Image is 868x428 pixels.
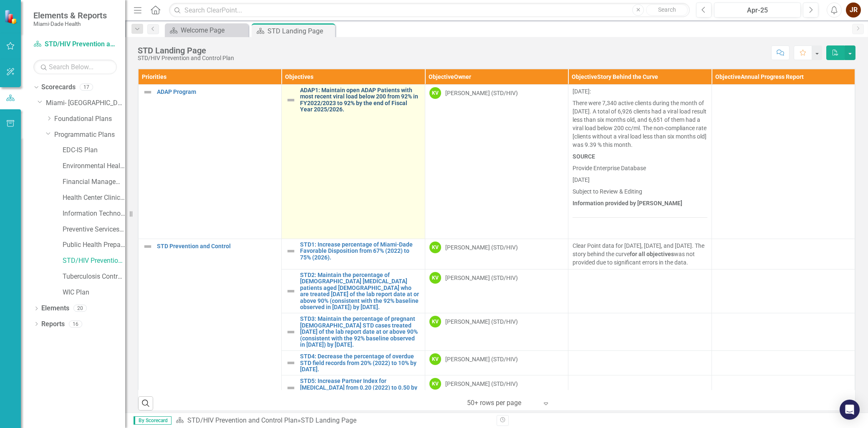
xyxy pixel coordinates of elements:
a: Foundational Plans [54,114,125,124]
span: Elements & Reports [33,10,107,20]
a: Reports [41,320,65,329]
td: Double-Click to Edit [712,269,855,313]
div: KV [429,353,441,365]
td: Double-Click to Edit [568,239,712,269]
img: Not Defined [286,286,296,296]
p: Provide Enterprise Database [573,162,707,174]
div: 20 [73,305,87,312]
a: Preventive Services Plan [63,225,125,234]
div: [PERSON_NAME] (STD/HIV) [445,243,518,252]
div: » [176,416,490,425]
a: Scorecards [41,83,76,92]
a: WIC Plan [63,288,125,297]
a: STD/HIV Prevention and Control Plan [187,416,298,424]
a: STD/HIV Prevention and Control Plan [33,40,117,49]
input: Search Below... [33,60,117,74]
div: KV [429,242,441,253]
td: Double-Click to Edit [712,85,855,239]
div: Welcome Page [181,25,246,35]
td: Double-Click to Edit [568,85,712,239]
small: Miami-Dade Health [33,20,107,27]
a: STD4: Decrease the percentage of overdue STD field records from 20% (2022) to 10% by [DATE]. [300,353,420,373]
span: By Scorecard [134,416,172,425]
strong: for all objectives [630,251,674,257]
td: Double-Click to Edit Right Click for Context Menu [282,85,425,239]
a: ADAP1: Maintain open ADAP Patients with most recent viral load below 200 from 92% in FY2022/2023 ... [300,87,420,113]
img: Not Defined [286,246,296,256]
div: KV [429,87,441,99]
a: STD Prevention and Control [157,243,277,249]
div: KV [429,272,441,284]
button: Search [646,4,688,16]
p: [DATE]: [573,87,707,97]
div: [PERSON_NAME] (STD/HIV) [445,274,518,282]
p: [DATE] [573,174,707,186]
img: ClearPoint Strategy [4,10,19,24]
input: Search ClearPoint... [169,3,690,18]
p: There were 7,340 active clients during the month of [DATE]. A total of 6,926 clients had a viral ... [573,97,707,151]
a: Elements [41,304,69,313]
td: Double-Click to Edit Right Click for Context Menu [282,269,425,313]
td: Double-Click to Edit Right Click for Context Menu [139,85,282,239]
p: Subject to Review & Editing [573,186,707,197]
div: [PERSON_NAME] (STD/HIV) [445,355,518,363]
div: Apr-25 [717,5,798,15]
div: [PERSON_NAME] (STD/HIV) [445,380,518,388]
img: Not Defined [143,242,153,252]
img: Not Defined [286,358,296,368]
td: Double-Click to Edit [712,375,855,400]
td: Double-Click to Edit [568,269,712,313]
a: Public Health Preparedness Plan [63,240,125,250]
div: Open Intercom Messenger [840,400,860,420]
td: Double-Click to Edit Right Click for Context Menu [282,351,425,375]
img: Not Defined [286,95,296,105]
img: Not Defined [143,87,153,97]
div: STD Landing Page [138,46,234,55]
td: Double-Click to Edit [712,239,855,269]
a: Tuberculosis Control & Prevention Plan [63,272,125,282]
div: 16 [69,320,82,327]
img: Not Defined [286,327,296,337]
span: Search [658,6,676,13]
div: 17 [80,84,93,91]
a: Environmental Health Plan [63,161,125,171]
button: Apr-25 [714,3,801,18]
a: Information Technology Plan [63,209,125,219]
a: STD5: Increase Partner Index for [MEDICAL_DATA] from 0.20 (2022) to 0.50 by 2026. [300,378,420,397]
td: Double-Click to Edit [568,375,712,400]
td: Double-Click to Edit Right Click for Context Menu [282,313,425,351]
td: Double-Click to Edit [712,351,855,375]
div: [PERSON_NAME] (STD/HIV) [445,89,518,97]
a: STD1: Increase percentage of Miami-Dade Favorable Disposition from 67% (2022) to 75% (2026). [300,242,420,261]
a: ADAP Program [157,89,277,95]
div: STD Landing Page [267,26,333,36]
a: Welcome Page [167,25,246,35]
strong: SOURCE [573,153,595,160]
td: Double-Click to Edit [712,313,855,351]
a: Programmatic Plans [54,130,125,140]
td: Double-Click to Edit Right Click for Context Menu [282,375,425,400]
a: EDC-IS Plan [63,146,125,155]
div: [PERSON_NAME] (STD/HIV) [445,317,518,326]
strong: Information provided by [PERSON_NAME] [573,200,682,206]
div: KV [429,316,441,327]
img: Not Defined [286,383,296,393]
div: STD/HIV Prevention and Control Plan [138,55,234,61]
div: STD Landing Page [301,416,356,424]
a: STD3: Maintain the percentage of pregnant [DEMOGRAPHIC_DATA] STD cases treated [DATE] of the lab ... [300,316,420,348]
div: KV [429,378,441,390]
td: Double-Click to Edit Right Click for Context Menu [282,239,425,269]
a: STD2: Maintain the percentage of [DEMOGRAPHIC_DATA] [MEDICAL_DATA] patients aged [DEMOGRAPHIC_DAT... [300,272,420,310]
p: Clear Point data for [DATE], [DATE], and [DATE]. The story behind the curve was not provided due ... [573,242,707,267]
a: Miami- [GEOGRAPHIC_DATA] [46,98,125,108]
a: Health Center Clinical Admin Support Plan [63,193,125,203]
a: STD/HIV Prevention and Control Plan [63,256,125,266]
td: Double-Click to Edit [568,313,712,351]
button: JR [846,3,861,18]
a: Financial Management Plan [63,177,125,187]
td: Double-Click to Edit [568,351,712,375]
